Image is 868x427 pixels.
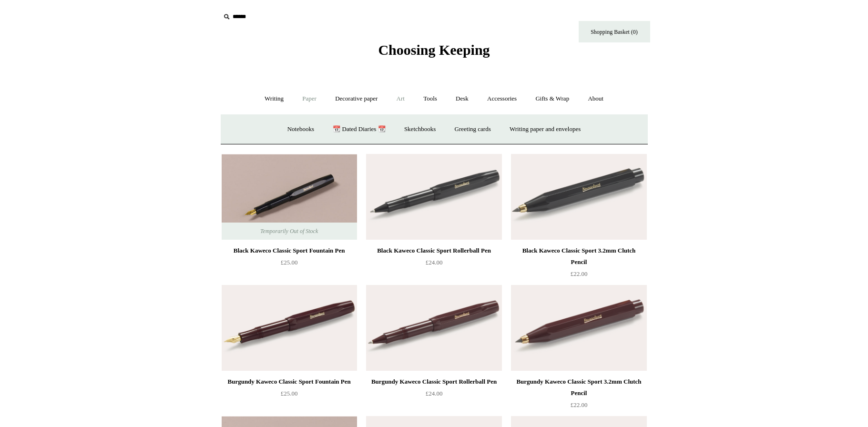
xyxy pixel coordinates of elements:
div: Black Kaweco Classic Sport Rollerball Pen [368,245,499,256]
a: Paper [294,86,325,112]
a: Notebooks [279,117,323,142]
img: Black Kaweco Classic Sport 3.2mm Clutch Pencil [511,154,646,240]
img: Burgundy Kaweco Classic Sport Fountain Pen [222,285,357,371]
a: Burgundy Kaweco Classic Sport 3.2mm Clutch Pencil £22.00 [511,376,646,415]
div: Black Kaweco Classic Sport 3.2mm Clutch Pencil [513,245,644,268]
img: Burgundy Kaweco Classic Sport Rollerball Pen [366,285,501,371]
div: Burgundy Kaweco Classic Sport 3.2mm Clutch Pencil [513,376,644,399]
a: Choosing Keeping [378,50,490,56]
a: Burgundy Kaweco Classic Sport Rollerball Pen £24.00 [366,376,501,415]
a: Burgundy Kaweco Classic Sport Rollerball Pen Burgundy Kaweco Classic Sport Rollerball Pen [366,285,501,371]
span: £25.00 [281,259,298,266]
a: Black Kaweco Classic Sport Fountain Pen Black Kaweco Classic Sport Fountain Pen Temporarily Out o... [222,154,357,240]
img: Burgundy Kaweco Classic Sport 3.2mm Clutch Pencil [511,285,646,371]
img: Black Kaweco Classic Sport Rollerball Pen [366,154,501,240]
span: £22.00 [571,401,588,408]
a: Tools [415,86,446,112]
a: Sketchbooks [396,117,444,142]
img: Black Kaweco Classic Sport Fountain Pen [222,154,357,240]
a: Gifts & Wrap [527,86,578,112]
a: Black Kaweco Classic Sport Rollerball Pen £24.00 [366,245,501,284]
a: Black Kaweco Classic Sport Rollerball Pen Black Kaweco Classic Sport Rollerball Pen [366,154,501,240]
div: Black Kaweco Classic Sport Fountain Pen [224,245,355,256]
a: Burgundy Kaweco Classic Sport Fountain Pen Burgundy Kaweco Classic Sport Fountain Pen [222,285,357,371]
span: £24.00 [426,259,443,266]
a: Greeting cards [446,117,500,142]
a: About [579,86,612,112]
span: Choosing Keeping [378,42,490,58]
a: Burgundy Kaweco Classic Sport Fountain Pen £25.00 [222,376,357,415]
a: Accessories [479,86,525,112]
div: Burgundy Kaweco Classic Sport Rollerball Pen [368,376,499,387]
a: Writing paper and envelopes [501,117,589,142]
a: Art [388,86,413,112]
a: Desk [447,86,477,112]
span: £24.00 [426,390,443,397]
div: Burgundy Kaweco Classic Sport Fountain Pen [224,376,355,387]
a: Black Kaweco Classic Sport 3.2mm Clutch Pencil £22.00 [511,245,646,284]
a: Black Kaweco Classic Sport Fountain Pen £25.00 [222,245,357,284]
a: Burgundy Kaweco Classic Sport 3.2mm Clutch Pencil Burgundy Kaweco Classic Sport 3.2mm Clutch Pencil [511,285,646,371]
a: Writing [256,86,292,112]
a: Black Kaweco Classic Sport 3.2mm Clutch Pencil Black Kaweco Classic Sport 3.2mm Clutch Pencil [511,154,646,240]
span: Temporarily Out of Stock [251,223,327,240]
span: £25.00 [281,390,298,397]
span: £22.00 [571,270,588,277]
a: Shopping Basket (0) [579,21,650,42]
a: 📆 Dated Diaries 📆 [324,117,394,142]
a: Decorative paper [327,86,386,112]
